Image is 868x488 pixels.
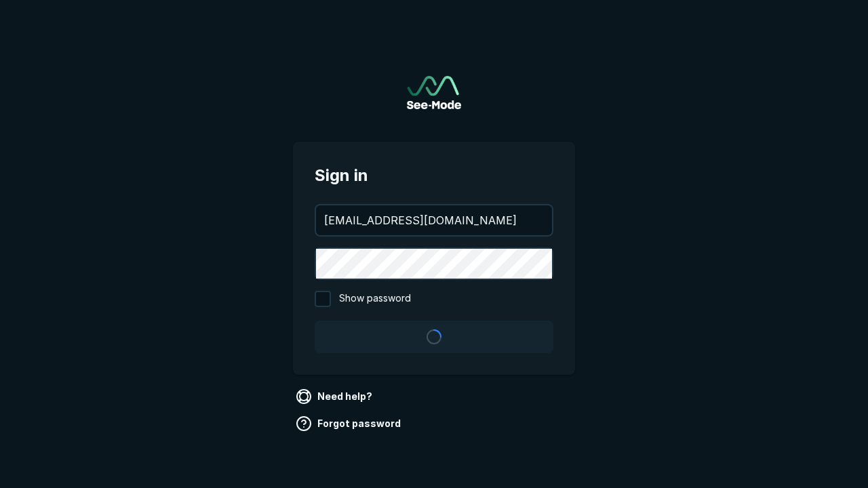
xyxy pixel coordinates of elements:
a: Need help? [293,386,378,407]
img: See-Mode Logo [407,76,461,109]
span: Show password [339,291,411,307]
input: your@email.com [316,205,552,235]
a: Forgot password [293,413,406,434]
a: Go to sign in [407,76,461,109]
span: Sign in [315,163,553,188]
